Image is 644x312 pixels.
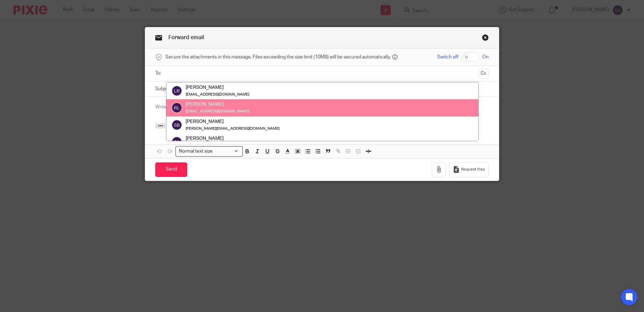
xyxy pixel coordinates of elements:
img: svg%3E [171,136,182,147]
span: On [482,54,489,60]
small: [EMAIL_ADDRESS][DOMAIN_NAME] [186,110,249,113]
span: Forward email [168,35,204,40]
img: svg%3E [171,103,182,113]
span: Switch off [437,54,458,60]
input: Search for option [215,148,239,155]
small: [EMAIL_ADDRESS][DOMAIN_NAME] [186,93,249,96]
button: Request files [449,162,488,177]
span: Secure the attachments in this message. Files exceeding the size limit (10MB) will be secured aut... [165,54,391,60]
img: svg%3E [171,120,182,130]
div: [PERSON_NAME] [186,135,280,142]
a: Close this dialog window [482,34,489,43]
div: Search for option [175,146,243,157]
button: Cc [479,69,489,79]
label: To: [155,70,163,77]
div: [PERSON_NAME] [186,118,280,125]
div: [PERSON_NAME] [186,84,249,91]
small: [PERSON_NAME][EMAIL_ADDRESS][DOMAIN_NAME] [186,127,280,130]
img: svg%3E [171,85,182,96]
input: Send [155,162,187,177]
label: Subject: [155,85,173,92]
div: [PERSON_NAME] [186,101,249,108]
span: Normal text size [177,148,214,155]
span: Request files [461,167,485,172]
